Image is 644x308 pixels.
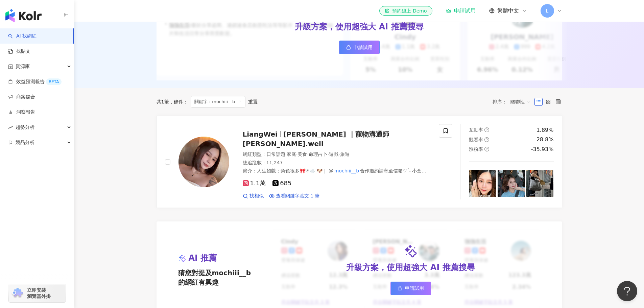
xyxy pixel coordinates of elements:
span: · [338,151,340,157]
span: AI 推薦 [189,253,217,264]
div: -35.93% [531,146,554,153]
img: chrome extension [11,288,24,299]
span: 遊戲 [329,151,338,157]
span: 日常話題 [266,151,285,157]
a: 商案媒合 [8,94,35,100]
span: LiangWei [243,130,278,138]
img: logo [5,9,42,22]
img: post-image [498,170,525,197]
a: 查看關鍵字貼文 1 筆 [269,193,320,199]
span: 1.1萬 [243,180,266,187]
span: 互動率 [469,127,483,133]
span: 立即安裝 瀏覽器外掛 [27,287,51,299]
span: question-circle [484,127,489,132]
div: 升級方案，使用超強大 AI 推薦搜尋 [295,21,423,33]
span: 申請試用 [405,285,424,291]
a: 申請試用 [339,41,380,54]
div: 重置 [248,99,258,104]
span: question-circle [484,137,489,142]
iframe: Help Scout Beacon - Open [617,281,637,301]
span: 關聯性 [510,96,531,107]
div: 總追蹤數 ： 11,247 [243,160,431,166]
mark: mochiii__b [333,167,360,174]
span: 申請試用 [354,45,373,50]
a: 申請試用 [390,282,431,295]
span: 繁體中文 [497,7,519,15]
span: 查看關鍵字貼文 1 筆 [276,193,320,199]
span: 簡介 ： [243,167,427,180]
div: 排序： [493,96,534,107]
span: 趨勢分析 [16,120,34,135]
span: · [285,151,287,157]
a: 找相似 [243,193,264,199]
span: 1 [161,99,165,104]
a: 申請試用 [446,7,476,14]
span: 觀看率 [469,137,483,142]
span: 命理占卜 [309,151,328,157]
a: 預約線上 Demo [379,6,432,16]
span: 競品分析 [16,135,34,150]
span: [PERSON_NAME] ｜寵物溝通師 [283,130,389,138]
span: 美食 [297,151,307,157]
span: · [307,151,308,157]
span: [PERSON_NAME].weii [243,140,324,148]
span: · [328,151,329,157]
span: · [296,151,297,157]
span: 找相似 [249,193,264,199]
div: 28.8% [536,136,554,143]
div: 預約線上 Demo [385,7,427,14]
a: searchAI 找網紅 [8,33,37,40]
span: 資源庫 [16,59,30,74]
span: 旅遊 [340,151,350,157]
span: question-circle [484,147,489,151]
img: post-image [526,170,554,197]
div: 升級方案，使用超強大 AI 推薦搜尋 [346,262,475,274]
img: KOL Avatar [178,137,229,187]
span: L [546,7,549,15]
div: 共 筆 [157,99,169,104]
a: KOL AvatarLiangWei[PERSON_NAME] ｜寵物溝通師[PERSON_NAME].weii網紅類型：日常話題·家庭·美食·命理占卜·遊戲·旅遊總追蹤數：11,247簡介：人... [157,116,562,208]
a: 找貼文 [8,48,30,55]
div: 1.89% [536,126,554,134]
span: rise [8,125,13,130]
span: 685 [272,180,291,187]
img: post-image [469,170,496,197]
span: 家庭 [287,151,296,157]
span: 猜您對提及mochiii__b的網紅有興趣 [178,268,257,287]
a: 效益預測報告BETA [8,78,62,85]
span: 條件 ： [169,99,188,104]
a: 洞察報告 [8,109,35,116]
a: chrome extension立即安裝 瀏覽器外掛 [9,284,66,302]
span: 人生如戲；角色很多🎀♡̴☁️ 🐶｜ @ [257,168,333,173]
span: 漲粉率 [469,146,483,152]
span: 關鍵字：mochiii__b [191,96,245,108]
div: 網紅類型 ： [243,151,431,158]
